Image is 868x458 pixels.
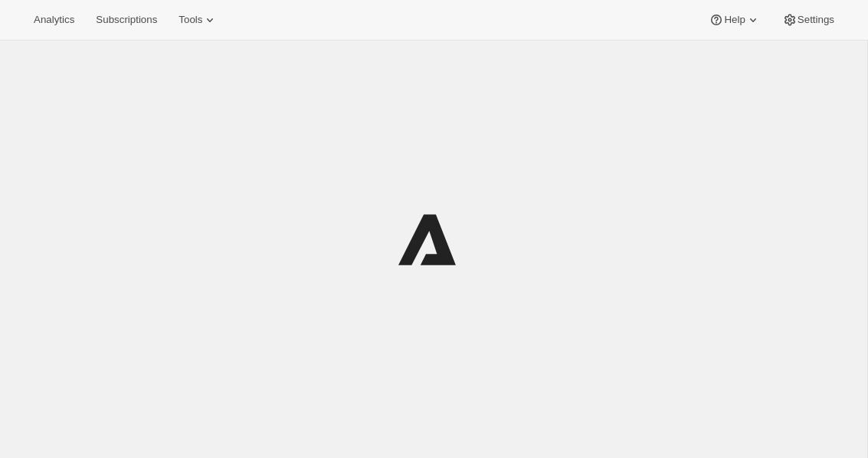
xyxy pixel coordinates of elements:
span: Subscriptions [96,14,157,26]
span: Analytics [34,14,74,26]
span: Tools [179,14,202,26]
span: Settings [798,14,834,26]
button: Help [699,9,769,31]
span: Help [724,14,745,26]
button: Settings [773,9,843,31]
button: Analytics [25,9,84,31]
button: Tools [169,9,227,31]
button: Subscriptions [87,9,166,31]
